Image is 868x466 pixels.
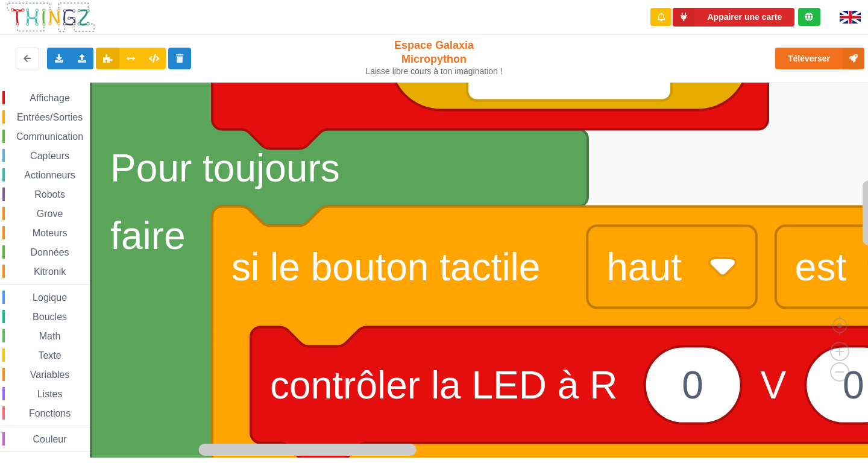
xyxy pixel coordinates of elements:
[28,151,71,161] span: Capteurs
[110,146,340,190] text: Pour toujours
[31,312,69,322] span: Boucles
[360,39,508,77] div: Espace Galaxia Micropython
[798,8,820,26] div: Tu es connecté au serveur de création de Thingz
[36,389,64,399] span: Listes
[15,112,84,122] span: Entrées/Sorties
[775,48,864,69] button: Téléverser
[110,214,186,257] text: faire
[27,408,72,418] span: Fonctions
[29,247,71,257] span: Données
[682,364,703,407] text: 0
[843,364,864,407] text: 0
[28,370,72,380] span: Variables
[606,245,682,289] text: haut
[36,350,63,361] span: Texte
[31,228,69,238] span: Moteurs
[35,209,65,219] span: Grove
[761,364,787,407] text: V
[673,8,794,27] button: Appairer une carte
[28,93,71,103] span: Affichage
[37,331,63,341] span: Math
[795,245,847,289] text: est
[270,364,617,407] text: contrôler la LED à R
[31,434,69,444] span: Couleur
[31,292,69,303] span: Logique
[231,245,540,289] text: si le bouton tactile
[14,131,85,142] span: Communication
[22,170,77,180] span: Actionneurs
[360,66,508,77] div: Laisse libre cours à ton imagination !
[5,1,96,33] img: thingz_logo.png
[33,189,67,200] span: Robots
[32,266,68,277] span: Kitronik
[840,11,861,24] img: gb.png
